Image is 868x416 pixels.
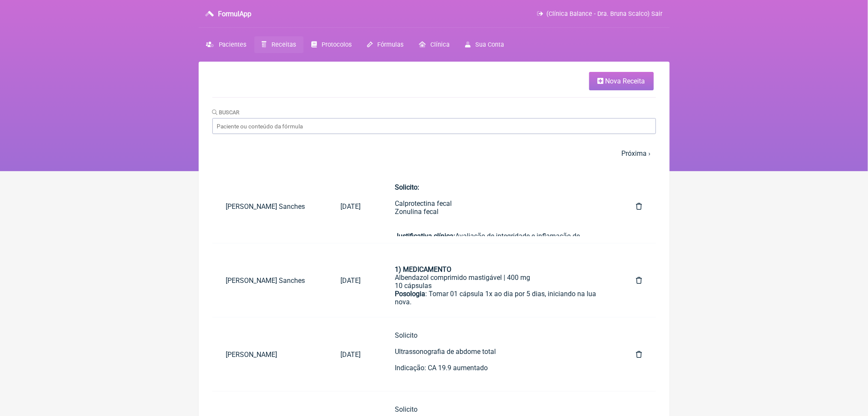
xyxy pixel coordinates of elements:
[382,250,616,310] a: 1) MEDICAMENTOAlbendazol comprimido mastigável | 400 mg10 cápsulasPosologia: Tomar 01 cápsula 1x ...
[395,183,420,191] strong: Solicito:
[382,176,616,236] a: Solicito:Calprotectina fecalZonulina fecalJustificativa clínica:Avaliação de integridade e inflam...
[199,36,254,53] a: Pacientes
[606,77,645,85] span: Nova Receita
[218,10,251,18] h3: FormulApp
[212,344,327,365] a: [PERSON_NAME]
[395,290,426,298] strong: Posologia
[457,36,512,53] a: Sua Conta
[537,10,662,18] a: (Clínica Balance - Dra. Bruna Scalco) Sair
[411,36,457,53] a: Clínica
[476,41,504,48] span: Sua Conta
[395,183,602,264] div: Calprotectina fecal Zonulina fecal Avaliação de integridade e inflamação de mucosa intestinal em ...
[212,196,327,217] a: [PERSON_NAME] Sanches
[254,36,304,53] a: Receitas
[395,290,602,322] div: : Tomar 01 cápsula 1x ao dia por 5 dias, iniciando na lua nova.
[359,36,411,53] a: Fórmulas
[327,196,375,217] a: [DATE]
[212,144,656,163] nav: pager
[377,41,403,48] span: Fórmulas
[589,72,654,90] a: Nova Receita
[212,109,240,116] label: Buscar
[322,41,352,48] span: Protocolos
[547,10,663,18] span: (Clínica Balance - Dra. Bruna Scalco) Sair
[212,118,656,134] input: Paciente ou conteúdo da fórmula
[395,331,602,388] div: Solicito Ultrassonografia de abdome total Indicação: CA 19.9 aumentado
[271,41,296,48] span: Receitas
[219,41,247,48] span: Pacientes
[395,273,602,290] div: Albendazol comprimido mastigável | 400 mg 10 cápsulas
[327,344,375,365] a: [DATE]
[212,270,327,291] a: [PERSON_NAME] Sanches
[382,324,616,384] a: SolicitoUltrassonografia de abdome totalIndicação: CA 19.9 aumentado
[395,232,456,240] strong: Justificativa clínica:
[622,149,651,157] a: Próxima ›
[327,270,375,291] a: [DATE]
[430,41,450,48] span: Clínica
[304,36,359,53] a: Protocolos
[395,265,452,273] strong: 1) MEDICAMENTO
